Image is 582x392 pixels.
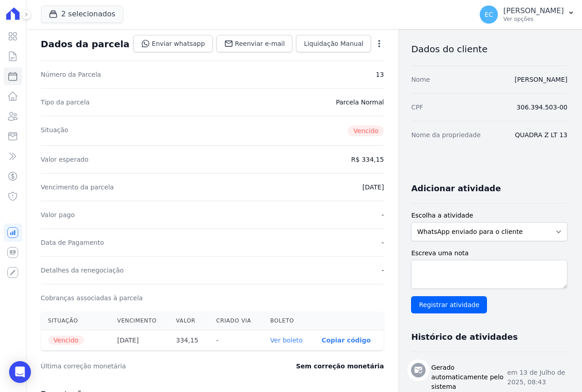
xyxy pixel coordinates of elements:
[48,336,84,345] span: Vencido
[515,130,567,139] dd: QUADRA Z LT 13
[411,332,517,342] h3: Histórico de atividades
[41,39,130,50] div: Dados da parcela
[381,238,384,247] dd: -
[304,39,363,48] span: Liquidação Manual
[411,44,567,55] h3: Dados do cliente
[411,248,567,258] label: Escreva uma nota
[296,35,371,52] a: Liquidação Manual
[362,183,384,192] dd: [DATE]
[41,125,69,136] dt: Situação
[263,312,314,330] th: Boleto
[209,312,263,330] th: Criado via
[411,75,430,84] dt: Nome
[41,266,124,275] dt: Detalhes da renegociação
[472,2,582,27] button: EC [PERSON_NAME] Ver opções
[9,361,31,383] div: Open Intercom Messenger
[381,266,384,275] dd: -
[235,39,285,48] span: Reenviar e-mail
[517,103,567,112] dd: 306.394.503-00
[381,210,384,219] dd: -
[41,210,75,219] dt: Valor pago
[41,293,143,303] dt: Cobranças associadas à parcela
[485,11,493,18] span: EC
[351,155,384,164] dd: R$ 334,15
[41,155,89,164] dt: Valor esperado
[110,312,169,330] th: Vencimento
[411,130,481,139] dt: Nome da propriedade
[376,70,384,79] dd: 13
[411,296,487,313] input: Registrar atividade
[503,6,564,15] p: [PERSON_NAME]
[41,312,110,330] th: Situação
[503,15,564,23] p: Ver opções
[515,76,567,83] a: [PERSON_NAME]
[41,238,104,247] dt: Data de Pagamento
[41,70,101,79] dt: Número da Parcela
[209,330,263,351] th: -
[41,183,114,192] dt: Vencimento da parcela
[169,330,209,351] th: 334,15
[41,362,244,371] dt: Última correção monetária
[411,183,501,194] h3: Adicionar atividade
[270,337,302,344] a: Ver boleto
[133,35,213,52] a: Enviar whatsapp
[411,103,423,112] dt: CPF
[336,98,384,107] dd: Parcela Normal
[431,363,507,392] h3: Gerado automaticamente pelo sistema
[110,330,169,351] th: [DATE]
[41,98,90,107] dt: Tipo da parcela
[507,368,567,387] p: em 13 de Julho de 2025, 08:43
[41,5,123,23] button: 2 selecionados
[348,125,384,136] span: Vencido
[321,337,371,344] button: Copiar código
[169,312,209,330] th: Valor
[216,35,293,52] a: Reenviar e-mail
[296,362,384,371] dd: Sem correção monetária
[411,211,567,220] label: Escolha a atividade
